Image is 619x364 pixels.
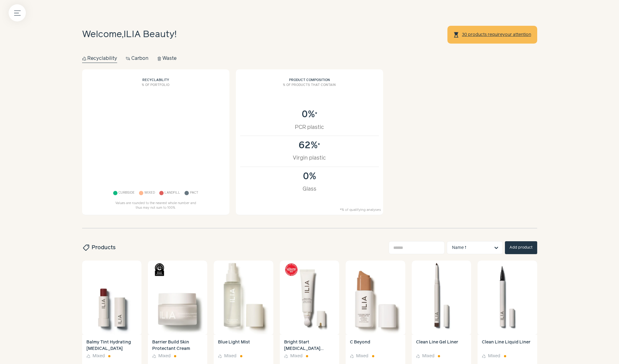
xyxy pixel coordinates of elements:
[416,339,467,352] h4: Clean Line Gel Liner
[165,190,180,197] span: Landfill
[247,154,372,162] div: Virgin plastic
[412,261,471,335] img: Clean Line Gel Liner
[478,261,537,335] img: Clean Line Liquid Liner
[148,261,207,335] img: Barrier Build Skin Protectant Cream
[356,353,368,359] span: Mixed
[247,171,372,182] div: 0%
[126,54,149,63] button: Carbon
[247,109,372,120] div: 0%
[505,241,537,254] button: Add product
[290,353,303,359] span: Mixed
[247,185,372,193] div: Glass
[240,74,379,83] h2: Product composition
[488,353,500,359] span: Mixed
[86,339,137,352] h4: Balmy Tint Hydrating Lip Balm
[152,339,203,352] h4: Barrier Build Skin Protectant Cream
[247,123,372,131] div: PCR plastic
[422,353,434,359] span: Mixed
[157,54,177,63] button: Waste
[247,140,372,151] div: 62%
[224,353,236,359] span: Mixed
[86,83,225,92] h3: % of portfolio
[214,261,273,335] img: Blue Light Mist
[113,201,199,211] p: Values are rounded to the nearest whole number and thus may not sum to 100%.
[145,190,155,197] span: Mixed
[284,339,335,352] h4: Bright Start Retinol Alternative Eye Cream
[124,30,175,39] span: ILIA Beauty
[346,261,405,335] img: C Beyond
[158,353,171,359] span: Mixed
[240,83,379,92] h3: % of products that contain
[482,339,533,352] h4: Clean Line Liquid Liner
[82,28,177,42] h1: Welcome, !
[190,190,198,197] span: Pact
[350,339,401,352] h4: C Beyond
[82,244,116,252] h2: Products
[82,54,117,63] button: Recyclability
[218,339,269,352] h4: Blue Light Mist
[93,353,105,359] span: Mixed
[82,261,141,335] img: Balmy Tint Hydrating Lip Balm
[81,244,89,251] span: sell
[453,32,459,38] span: hourglass_top
[340,207,381,213] small: *% of qualifying analyses
[462,32,531,37] a: 30 products requireyour attention
[86,74,225,83] h2: Recyclability
[118,190,135,197] span: Curbside
[280,261,339,335] img: Bright Start Retinol Alternative Eye Cream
